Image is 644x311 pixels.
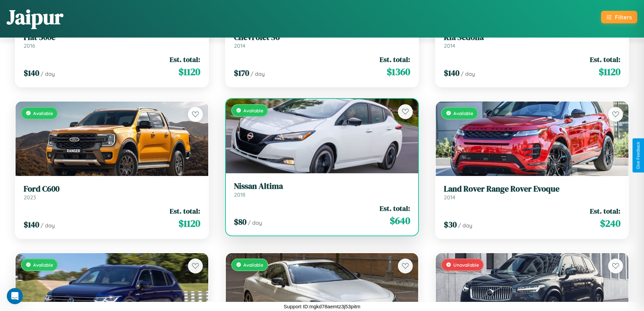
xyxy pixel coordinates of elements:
[444,184,620,201] a: Land Rover Range Rover Evoque2014
[243,108,263,113] span: Available
[444,32,620,49] a: Kia Sedona2014
[33,110,53,116] span: Available
[234,181,410,191] h3: Nissan Altima
[234,32,410,42] h3: Chevrolet S6
[251,70,265,77] span: / day
[458,222,472,229] span: / day
[41,222,55,229] span: / day
[24,42,35,49] span: 2016
[41,70,55,77] span: / day
[444,194,455,201] span: 2014
[170,54,200,64] span: Est. total:
[390,214,410,227] span: $ 640
[178,217,200,230] span: $ 1120
[601,11,637,23] button: Filters
[243,262,263,268] span: Available
[7,3,63,31] h1: Jaipur
[444,219,457,230] span: $ 30
[284,302,360,311] p: Support ID: mgkd78aemtz3j53pitm
[248,219,262,226] span: / day
[461,70,475,77] span: / day
[444,67,459,79] span: $ 140
[24,67,39,79] span: $ 140
[380,54,410,64] span: Est. total:
[24,219,39,230] span: $ 140
[170,206,200,216] span: Est. total:
[234,42,245,49] span: 2014
[234,32,410,49] a: Chevrolet S62014
[178,65,200,79] span: $ 1120
[453,110,473,116] span: Available
[453,262,479,268] span: Unavailable
[234,181,410,198] a: Nissan Altima2018
[444,32,620,42] h3: Kia Sedona
[24,184,200,201] a: Ford C6002023
[24,32,200,42] h3: Fiat 500e
[590,54,620,64] span: Est. total:
[590,206,620,216] span: Est. total:
[33,262,53,268] span: Available
[234,191,245,198] span: 2018
[600,217,620,230] span: $ 240
[380,203,410,213] span: Est. total:
[615,14,632,21] div: Filters
[24,184,200,194] h3: Ford C600
[387,65,410,79] span: $ 1360
[234,67,249,79] span: $ 170
[599,65,620,79] span: $ 1120
[234,216,246,227] span: $ 80
[24,32,200,49] a: Fiat 500e2016
[24,194,36,201] span: 2023
[636,142,641,169] div: Give Feedback
[7,288,23,304] iframe: Intercom live chat
[444,42,455,49] span: 2014
[444,184,620,194] h3: Land Rover Range Rover Evoque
